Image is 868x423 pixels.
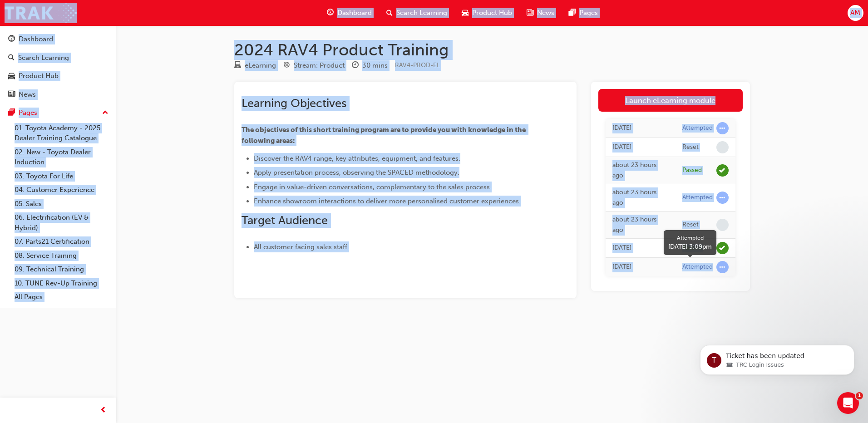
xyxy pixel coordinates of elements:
button: DashboardSearch LearningProduct HubNews [4,29,112,104]
div: Mon Feb 17 2025 15:09:41 GMT+1100 (Australian Eastern Daylight Time) [612,262,669,272]
a: 01. Toyota Academy - 2025 Dealer Training Catalogue [11,121,112,145]
span: Learning resource code [395,61,440,69]
div: News [19,89,36,100]
span: pages-icon [569,7,576,19]
div: Tue Sep 30 2025 16:49:24 GMT+1000 (Australian Eastern Standard Time) [612,123,669,133]
a: news-iconNews [519,4,562,22]
button: Pages [4,104,112,121]
span: pages-icon [8,109,15,117]
a: All Pages [11,290,112,304]
div: Tue Sep 30 2025 16:49:23 GMT+1000 (Australian Eastern Standard Time) [612,142,669,152]
span: learningRecordVerb_PASS-icon [716,164,729,177]
a: car-iconProduct Hub [454,4,519,22]
span: learningRecordVerb_ATTEMPT-icon [716,192,729,204]
a: 10. TUNE Rev-Up Training [11,276,112,290]
div: [DATE] 3:09pm [668,242,712,251]
a: 05. Sales [11,197,112,211]
a: guage-iconDashboard [320,4,379,22]
span: up-icon [102,107,108,119]
a: 07. Parts21 Certification [11,235,112,249]
a: 03. Toyota For Life [11,169,112,183]
div: Search Learning [18,53,69,63]
div: Product Hub [19,71,59,81]
div: Duration [352,60,388,71]
span: learningRecordVerb_ATTEMPT-icon [716,122,729,134]
a: 09. Technical Training [11,262,112,276]
div: Reset [682,143,699,152]
div: Mon Feb 17 2025 15:17:32 GMT+1100 (Australian Eastern Daylight Time) [612,243,669,253]
a: pages-iconPages [562,4,605,22]
a: 04. Customer Experience [11,183,112,197]
div: Attempted [682,263,713,271]
div: eLearning [245,60,276,71]
span: car-icon [462,7,469,19]
iframe: Intercom live chat [837,392,859,414]
div: Stream [283,60,345,71]
span: search-icon [8,54,15,62]
a: Search Learning [4,49,112,66]
span: Discover the RAV4 range, key attributes, equipment, and features. [254,154,460,162]
span: target-icon [283,62,290,70]
div: Mon Sep 29 2025 17:42:39 GMT+1000 (Australian Eastern Standard Time) [612,160,669,181]
span: learningRecordVerb_PASS-icon [716,242,729,254]
span: learningRecordVerb_NONE-icon [716,141,729,153]
div: Reset [682,221,699,229]
a: Launch eLearning module [598,89,743,112]
span: Enhance showroom interactions to deliver more personalised customer experiences. [254,197,521,205]
button: AM [848,5,863,21]
span: learningResourceType_ELEARNING-icon [234,62,241,70]
a: Dashboard [4,31,112,48]
div: Mon Sep 29 2025 17:29:45 GMT+1000 (Australian Eastern Standard Time) [612,187,669,208]
span: AM [850,8,860,18]
span: Dashboard [337,8,372,18]
a: 08. Service Training [11,249,112,263]
h1: 2024 RAV4 Product Training [234,40,750,60]
img: Trak [5,3,77,23]
span: clock-icon [352,62,359,70]
a: search-iconSearch Learning [379,4,454,22]
span: car-icon [8,72,15,80]
span: guage-icon [327,7,334,19]
div: Passed [682,166,702,175]
span: Product Hub [472,8,512,18]
span: Engage in value-driven conversations, complementary to the sales process. [254,183,492,191]
span: 1 [856,392,863,399]
span: news-icon [8,91,15,99]
div: Pages [19,108,37,118]
span: Learning Objectives [242,96,346,110]
span: Apply presentation process, observing the SPACED methodology. [254,168,459,177]
span: learningRecordVerb_NONE-icon [716,219,729,231]
span: learningRecordVerb_ATTEMPT-icon [716,261,729,273]
div: Mon Sep 29 2025 17:29:44 GMT+1000 (Australian Eastern Standard Time) [612,215,669,235]
div: Dashboard [19,34,53,44]
span: The objectives of this short training program are to provide you with knowledge in the following ... [242,126,527,145]
div: Type [234,60,276,71]
span: Target Audience [242,213,328,227]
div: 30 mins [362,60,388,71]
span: Search Learning [396,8,447,18]
a: 02. New - Toyota Dealer Induction [11,145,112,169]
span: News [537,8,554,18]
a: 06. Electrification (EV & Hybrid) [11,211,112,235]
span: search-icon [386,7,393,19]
a: News [4,86,112,103]
div: Attempted [682,124,713,133]
div: Attempted [668,234,712,242]
span: Pages [579,8,598,18]
iframe: Intercom notifications message [686,326,868,389]
div: Stream: Product [294,60,345,71]
a: Product Hub [4,68,112,84]
span: All customer facing sales staff. [254,243,349,251]
span: news-icon [527,7,533,19]
div: Attempted [682,193,713,202]
span: prev-icon [100,405,107,416]
span: guage-icon [8,35,15,44]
